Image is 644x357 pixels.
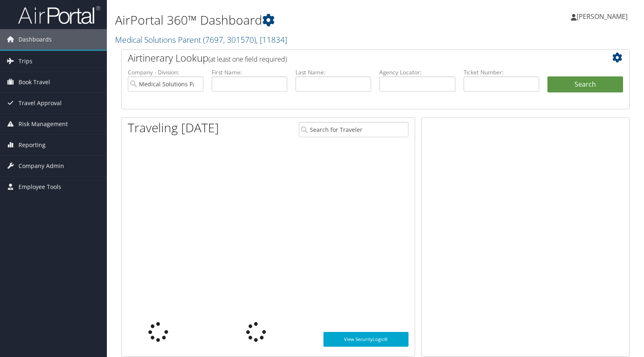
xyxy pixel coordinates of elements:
button: Search [547,76,623,93]
span: [PERSON_NAME] [577,12,628,21]
span: Travel Approval [18,93,62,113]
label: Company - Division: [128,68,203,76]
span: Book Travel [18,72,50,92]
a: [PERSON_NAME] [571,4,636,29]
label: Ticket Number: [464,68,539,76]
span: Company Admin [18,156,64,176]
span: , [ 11834 ] [256,34,287,45]
span: Dashboards [18,29,52,50]
span: Reporting [18,135,46,155]
h2: Airtinerary Lookup [128,51,581,65]
span: (at least one field required) [208,55,287,64]
img: airportal-logo.png [18,5,100,25]
a: Medical Solutions Parent [115,34,287,45]
label: First Name: [212,68,287,76]
label: Last Name: [295,68,371,76]
a: View SecurityLogic® [323,332,409,347]
input: Search for Traveler [299,122,409,137]
h1: Traveling [DATE] [128,119,219,136]
h1: AirPortal 360™ Dashboard [115,12,462,29]
span: Employee Tools [18,177,61,197]
label: Agency Locator: [379,68,455,76]
span: Trips [18,51,32,71]
span: ( 7697, 301570 ) [203,34,256,45]
span: Risk Management [18,114,68,134]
